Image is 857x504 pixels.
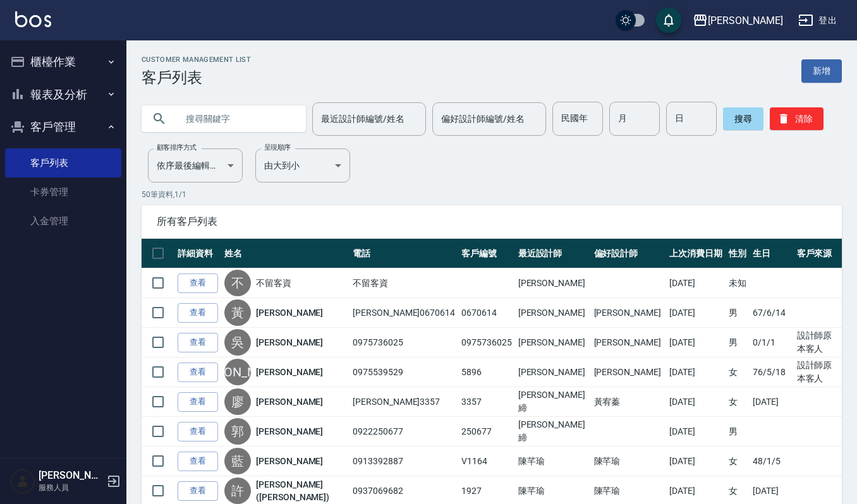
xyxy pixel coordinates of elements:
[770,107,824,130] button: 清除
[221,239,349,268] th: 姓名
[750,387,794,417] td: [DATE]
[178,303,218,323] a: 查看
[666,357,726,387] td: [DATE]
[349,357,458,387] td: 0975539529
[39,482,103,493] p: 服務人員
[224,418,251,445] div: 郭
[224,477,251,504] div: 許
[515,268,591,298] td: [PERSON_NAME]
[656,8,681,33] button: save
[591,357,667,387] td: [PERSON_NAME]
[178,422,218,441] a: 查看
[458,417,515,447] td: 250677
[458,328,515,357] td: 0975736025
[349,447,458,476] td: 0913392887
[794,239,842,268] th: 客戶來源
[256,336,323,349] a: [PERSON_NAME]
[349,328,458,357] td: 0975736025
[349,298,458,328] td: [PERSON_NAME]0670614
[256,366,323,378] a: [PERSON_NAME]
[224,299,251,326] div: 黃
[178,273,218,293] a: 查看
[723,107,763,130] button: 搜尋
[750,357,794,387] td: 76/5/18
[256,306,323,319] a: [PERSON_NAME]
[750,298,794,328] td: 67/6/14
[666,387,726,417] td: [DATE]
[794,357,842,387] td: 設計師原本客人
[515,239,591,268] th: 最近設計師
[349,417,458,447] td: 0922250677
[15,11,51,27] img: Logo
[142,56,251,64] h2: Customer Management List
[801,59,842,83] a: 新增
[157,143,197,152] label: 顧客排序方式
[256,478,346,503] a: [PERSON_NAME]([PERSON_NAME])
[666,298,726,328] td: [DATE]
[224,359,251,385] div: [PERSON_NAME]
[591,447,667,476] td: 陳芊瑜
[224,329,251,356] div: 吳
[142,189,842,200] p: 50 筆資料, 1 / 1
[5,177,121,207] a: 卡券管理
[255,148,350,183] div: 由大到小
[591,328,667,357] td: [PERSON_NAME]
[750,447,794,476] td: 48/1/5
[591,239,667,268] th: 偏好設計師
[793,9,842,32] button: 登出
[515,298,591,328] td: [PERSON_NAME]
[750,239,794,268] th: 生日
[591,298,667,328] td: [PERSON_NAME]
[256,455,323,467] a: [PERSON_NAME]
[177,102,296,136] input: 搜尋關鍵字
[708,13,783,28] div: [PERSON_NAME]
[515,387,591,417] td: [PERSON_NAME]締
[174,239,221,268] th: 詳細資料
[666,447,726,476] td: [DATE]
[256,425,323,438] a: [PERSON_NAME]
[5,45,121,78] button: 櫃檯作業
[178,363,218,382] a: 查看
[5,111,121,143] button: 客戶管理
[256,395,323,408] a: [PERSON_NAME]
[39,469,103,482] h5: [PERSON_NAME]
[458,239,515,268] th: 客戶編號
[256,277,291,289] a: 不留客資
[349,268,458,298] td: 不留客資
[515,417,591,447] td: [PERSON_NAME]締
[10,469,35,494] img: Person
[142,69,251,87] h3: 客戶列表
[726,387,750,417] td: 女
[224,448,251,474] div: 藍
[750,328,794,357] td: 0/1/1
[224,270,251,296] div: 不
[666,239,726,268] th: 上次消費日期
[726,447,750,476] td: 女
[726,298,750,328] td: 男
[515,447,591,476] td: 陳芊瑜
[178,452,218,471] a: 查看
[178,392,218,412] a: 查看
[515,357,591,387] td: [PERSON_NAME]
[666,328,726,357] td: [DATE]
[224,388,251,415] div: 廖
[458,447,515,476] td: V1164
[726,268,750,298] td: 未知
[515,328,591,357] td: [PERSON_NAME]
[666,268,726,298] td: [DATE]
[726,328,750,357] td: 男
[726,417,750,447] td: 男
[794,328,842,357] td: 設計師原本客人
[458,357,515,387] td: 5896
[157,215,827,228] span: 所有客戶列表
[591,387,667,417] td: 黃宥蓁
[5,78,121,111] button: 報表及分析
[5,207,121,236] a: 入金管理
[726,357,750,387] td: 女
[5,148,121,177] a: 客戶列表
[264,143,291,152] label: 呈現順序
[458,298,515,328] td: 0670614
[178,481,218,501] a: 查看
[349,387,458,417] td: [PERSON_NAME]3357
[726,239,750,268] th: 性別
